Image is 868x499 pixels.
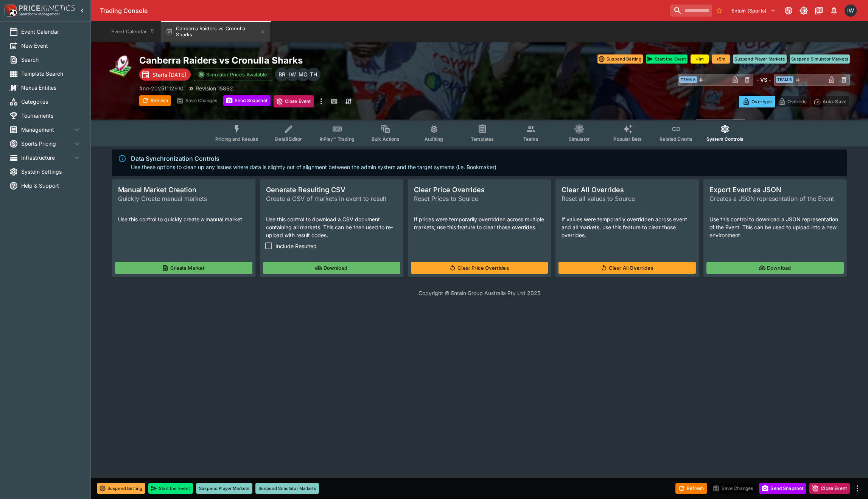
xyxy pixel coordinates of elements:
[411,262,548,274] button: Clear Price Overrides
[790,54,850,64] button: Suspend Simulator Markets
[274,95,314,107] button: Close Event
[109,54,133,79] img: rugby_league.png
[706,136,744,142] span: System Controls
[118,194,249,203] span: Quickly Create manual markets
[797,4,810,17] button: Toggle light/dark mode
[275,68,289,81] div: Ben Raymond
[266,194,397,203] span: Create a CSV of markets in event to result
[107,21,160,42] button: Event Calendar
[759,483,806,494] button: Send Snapshot
[713,5,725,17] button: No Bookmarks
[823,98,846,106] p: Auto-Save
[139,84,184,92] p: Copy To Clipboard
[21,126,72,134] span: Management
[709,215,841,239] p: Use this control to download a JSON representation of the Event. This can be used to upload into ...
[118,185,249,194] span: Manual Market Creation
[2,3,17,18] img: PriceKinetics Logo
[21,182,81,190] span: Help & Support
[523,136,538,142] span: Teams
[255,483,319,494] button: Suspend Simulator Markets
[266,215,397,239] p: Use this control to download a CSV document containing all markets. This can be then used to re-u...
[196,84,233,92] p: Revision 15862
[597,54,643,64] button: Suspend Betting
[646,54,688,64] button: Start the Event
[670,5,712,17] input: search
[223,95,271,106] button: Send Snapshot
[569,136,590,142] span: Simulator
[21,140,72,148] span: Sports Pricing
[196,483,252,494] button: Suspend Player Markets
[558,262,696,274] button: Clear All Overrides
[21,42,81,50] span: New Event
[739,96,775,107] button: Overtype
[263,262,400,274] button: Download
[414,185,545,194] span: Clear Price Overrides
[131,152,496,174] div: Use these options to clean up any issues where data is slightly out of alignment between the admi...
[194,68,272,81] button: Simulator Prices Available
[131,154,496,163] div: Data Synchronization Controls
[776,76,793,83] span: Team B
[809,483,850,494] button: Close Event
[21,154,72,162] span: Infrastructure
[562,185,693,194] span: Clear All Overrides
[562,194,693,203] span: Reset all values to Source
[787,98,807,106] p: Override
[706,262,844,274] button: Download
[775,96,810,107] button: Override
[21,70,81,78] span: Template Search
[320,136,355,142] span: InPlay™ Trading
[751,98,772,106] p: Overtype
[19,12,60,16] img: Sportsbook Management
[660,136,692,142] span: Related Events
[19,5,75,11] img: PriceKinetics
[853,484,862,493] button: more
[21,98,81,106] span: Categories
[756,76,771,84] h6: - VS -
[842,2,859,19] button: Ian Wright
[827,4,841,17] button: Notifications
[613,136,642,142] span: Popular Bets
[275,136,302,142] span: Detail Editor
[209,120,750,146] div: Event type filters
[733,54,786,64] button: Suspend Player Markets
[471,136,494,142] span: Templates
[161,21,270,42] button: Canberra Raiders vs Cronulla Sharks
[712,54,730,64] button: +5m
[307,68,320,81] div: Todd Henderson
[691,54,709,64] button: +1m
[810,96,850,107] button: Auto-Save
[148,483,193,494] button: Start the Event
[21,168,81,176] span: System Settings
[414,194,545,203] span: Reset Prices to Source
[152,71,186,79] p: Starts [DATE]
[100,7,667,15] div: Trading Console
[21,28,81,36] span: Event Calendar
[679,76,697,83] span: Team A
[296,68,310,81] div: Mark O'Loughlan
[21,56,81,64] span: Search
[709,185,841,194] span: Export Event as JSON
[709,194,841,203] span: Creates a JSON representation of the Event
[21,84,81,92] span: Nexus Entities
[215,136,258,142] span: Pricing and Results
[782,4,795,17] button: Connected to PK
[317,95,326,107] button: more
[562,215,693,239] p: If values were temporarily overridden across event and all markets, use this feature to clear tho...
[21,112,81,120] span: Tournaments
[812,4,826,17] button: Documentation
[139,54,495,66] h2: Copy To Clipboard
[425,136,443,142] span: Auditing
[115,262,252,274] button: Create Market
[266,185,397,194] span: Generate Resulting CSV
[139,95,171,106] button: Refresh
[414,215,545,231] p: If prices were temporarily overridden across multiple markets, use this feature to clear those ov...
[118,215,249,223] p: Use this control to quickly create a manual market.
[275,242,317,250] span: Include Resulted
[97,483,145,494] button: Suspend Betting
[739,96,850,107] div: Start From
[845,5,857,17] div: Ian Wright
[372,136,400,142] span: Bulk Actions
[91,289,868,297] p: Copyright © Entain Group Australia Pty Ltd 2025
[727,5,780,17] button: Select Tenant
[675,483,707,494] button: Refresh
